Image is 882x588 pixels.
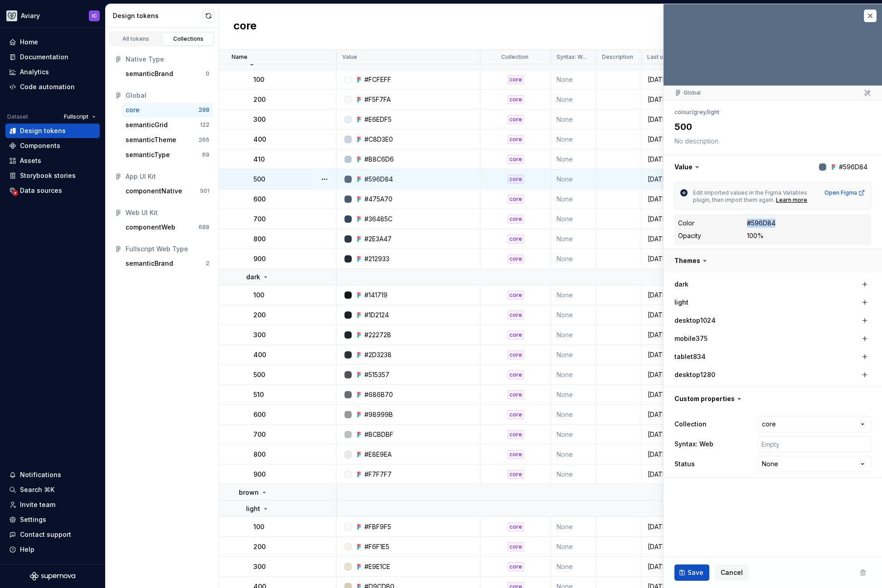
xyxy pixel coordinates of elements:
[364,215,393,224] div: #36485C
[364,470,392,479] div: #F7F7F7
[508,370,524,379] div: core
[253,311,266,320] p: 200
[551,345,596,365] td: None
[642,562,704,571] div: [DATE]
[64,113,88,120] span: Fullscript
[688,568,703,577] span: Save
[5,153,100,168] a: Assets
[253,135,266,144] p: 400
[776,196,807,204] a: Learn more
[253,410,266,419] p: 600
[508,430,524,439] div: core
[126,172,209,181] div: App UI Kit
[747,219,775,228] div: #596D84
[246,272,260,282] p: dark
[21,11,40,20] div: Aviary
[364,410,393,419] div: #98999B
[364,522,391,531] div: #FBF9F5
[508,254,524,263] div: core
[508,522,524,531] div: core
[642,330,704,339] div: [DATE]
[551,385,596,405] td: None
[551,537,596,557] td: None
[253,350,266,359] p: 400
[253,430,266,439] p: 700
[113,11,202,20] div: Design tokens
[253,291,264,300] p: 100
[253,175,265,184] p: 500
[551,70,596,90] td: None
[253,450,266,459] p: 800
[5,542,100,557] button: Help
[807,196,809,203] span: .
[674,459,695,468] label: Status
[364,195,393,204] div: #475A70
[122,148,213,162] a: semanticType69
[364,562,390,571] div: #E9E1CE
[253,215,266,224] p: 700
[364,291,388,300] div: #141719
[364,155,394,164] div: #B8C6D6
[674,370,715,379] label: desktop1280
[5,483,100,497] button: Search ⌘K
[122,184,213,198] a: componentNative501
[122,256,213,271] button: semanticBrand2
[642,291,704,300] div: [DATE]
[20,82,75,91] div: Code automation
[20,186,62,195] div: Data sources
[364,450,392,459] div: #E8E9EA
[551,464,596,484] td: None
[642,75,704,84] div: [DATE]
[364,350,392,359] div: #2D3238
[551,365,596,385] td: None
[508,291,524,300] div: core
[122,133,213,147] a: semanticTheme266
[364,95,391,104] div: #F5F7FA
[508,390,524,399] div: core
[122,67,213,81] button: semanticBrand0
[126,120,168,129] div: semanticGrid
[122,118,213,132] button: semanticGrid122
[721,568,743,577] span: Cancel
[7,113,28,120] div: Dataset
[30,572,75,581] svg: Supernova Logo
[674,89,701,96] div: Global
[5,527,100,542] button: Contact support
[5,183,100,198] a: Data sources
[126,244,209,253] div: Fullscript Web Type
[551,129,596,149] td: None
[126,135,176,144] div: semanticTheme
[239,488,259,497] p: brown
[508,562,524,571] div: core
[233,19,257,35] h2: core
[508,410,524,419] div: core
[674,280,688,289] label: dark
[693,189,809,203] span: Edit imported values in the Figma Variables plugin, then import them again.
[206,260,209,267] div: 2
[20,156,41,165] div: Assets
[508,542,524,551] div: core
[253,562,266,571] p: 300
[253,195,266,204] p: 600
[20,485,54,494] div: Search ⌘K
[364,370,389,379] div: #515357
[5,50,100,64] a: Documentation
[364,542,389,551] div: #F6F1E5
[20,545,34,554] div: Help
[5,468,100,482] button: Notifications
[508,470,524,479] div: core
[642,370,704,379] div: [DATE]
[508,195,524,204] div: core
[551,405,596,425] td: None
[673,119,869,135] textarea: 500
[199,136,209,143] div: 266
[364,254,389,263] div: #212933
[824,189,865,196] a: Open Figma
[678,231,701,240] div: Opacity
[122,220,213,234] a: componentWeb688
[557,53,589,61] p: Syntax: Web
[253,330,266,339] p: 300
